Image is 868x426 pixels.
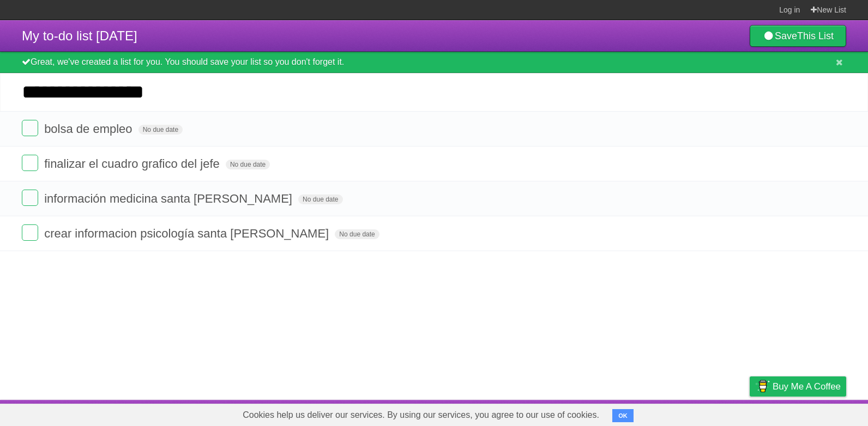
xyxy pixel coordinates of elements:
[22,224,38,241] label: Done
[605,403,628,423] a: About
[138,125,183,135] span: No due date
[44,122,135,136] span: bolsa de empleo
[22,120,38,136] label: Done
[22,155,38,171] label: Done
[298,194,342,204] span: No due date
[335,229,379,239] span: No due date
[232,404,610,426] span: Cookies help us deliver our services. By using our services, you agree to our use of cookies.
[698,403,722,423] a: Terms
[777,403,846,423] a: Suggest a feature
[22,28,137,43] span: My to-do list [DATE]
[641,403,685,423] a: Developers
[612,409,634,422] button: OK
[44,227,331,240] span: crear informacion psicología santa [PERSON_NAME]
[750,376,846,397] a: Buy me a coffee
[773,377,841,396] span: Buy me a coffee
[750,25,846,47] a: SaveThis List
[22,190,38,206] label: Done
[797,31,834,41] b: This List
[44,157,222,171] span: finalizar el cuadro grafico del jefe
[755,377,770,395] img: Buy me a coffee
[226,160,270,169] span: No due date
[44,192,295,205] span: información medicina santa [PERSON_NAME]
[736,403,764,423] a: Privacy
